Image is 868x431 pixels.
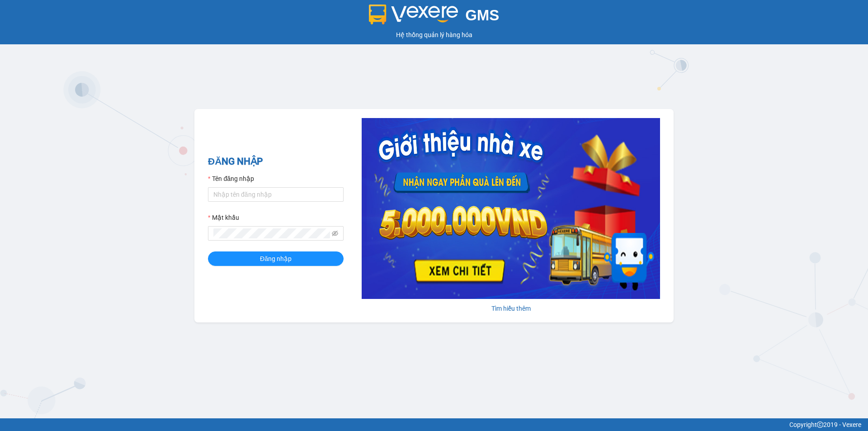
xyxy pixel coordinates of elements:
input: Tên đăng nhập [208,187,344,202]
label: Tên đăng nhập [208,174,254,184]
a: GMS [369,14,500,21]
button: Đăng nhập [208,251,344,266]
div: Hệ thống quản lý hàng hóa [2,30,866,40]
span: GMS [465,7,499,24]
img: banner-0 [362,118,660,299]
span: copyright [817,422,823,428]
div: Tìm hiểu thêm [362,303,660,313]
span: Đăng nhập [260,254,292,264]
input: Mật khẩu [213,228,330,238]
img: logo 2 [369,5,458,24]
div: Copyright 2019 - Vexere [7,420,861,430]
label: Mật khẩu [208,213,239,223]
h2: ĐĂNG NHẬP [208,154,344,169]
span: eye-invisible [332,230,338,237]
